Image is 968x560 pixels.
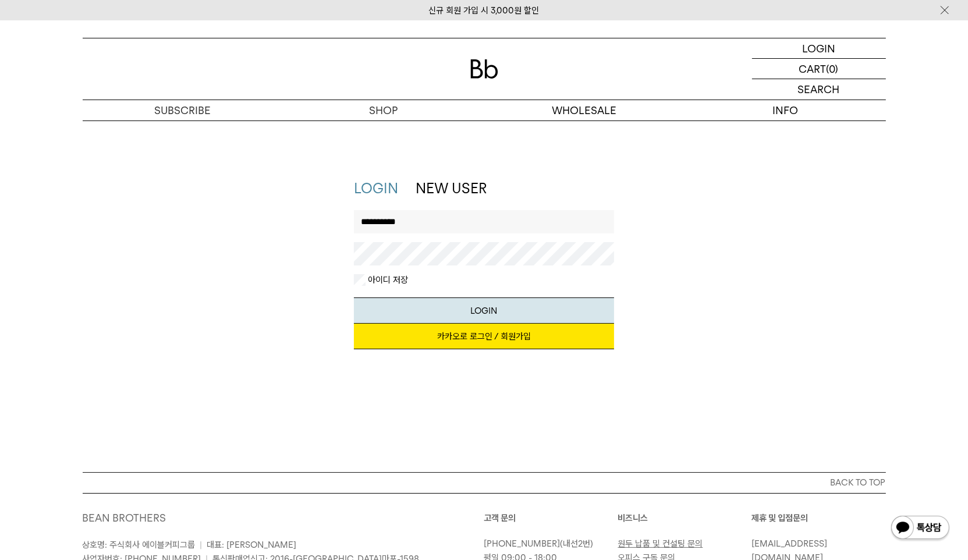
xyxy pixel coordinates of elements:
[685,100,886,120] p: INFO
[83,472,886,493] button: BACK TO TOP
[618,511,752,525] p: 비즈니스
[429,5,540,16] a: 신규 회원 가입 시 3,000원 할인
[798,79,840,100] p: SEARCH
[200,540,203,550] span: |
[484,538,561,549] a: [PHONE_NUMBER]
[354,297,614,324] button: LOGIN
[83,512,166,524] a: BEAN BROTHERS
[354,324,614,349] a: 카카오로 로그인 / 회원가입
[484,511,618,525] p: 고객 문의
[83,540,196,550] span: 상호명: 주식회사 에이블커피그룹
[618,538,703,549] a: 원두 납품 및 컨설팅 문의
[827,59,839,79] p: (0)
[752,38,886,59] a: LOGIN
[752,511,886,525] p: 제휴 및 입점문의
[802,38,835,58] p: LOGIN
[484,537,612,551] p: (내선2번)
[890,515,951,543] img: 카카오톡 채널 1:1 채팅 버튼
[207,540,297,550] span: 대표: [PERSON_NAME]
[752,59,886,79] a: CART (0)
[283,100,484,120] a: SHOP
[366,274,408,286] label: 아이디 저장
[484,100,685,120] p: WHOLESALE
[416,180,487,197] a: NEW USER
[799,59,827,79] p: CART
[470,59,498,79] img: 로고
[354,180,398,197] a: LOGIN
[83,100,283,120] a: SUBSCRIBE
